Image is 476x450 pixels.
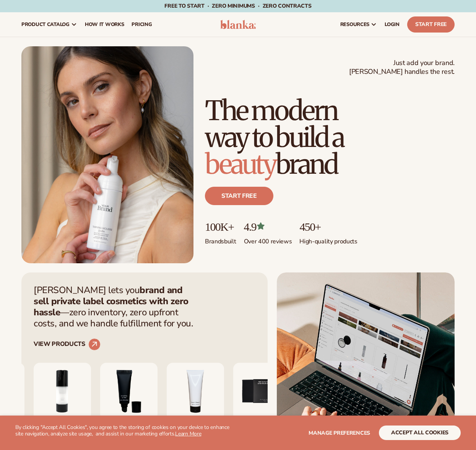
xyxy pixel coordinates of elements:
img: Nature bar of soap. [233,363,291,420]
img: Moisturizing lotion. [34,363,91,420]
a: pricing [128,12,156,37]
a: Start free [205,187,273,205]
a: Learn More [175,430,201,437]
span: resources [340,21,369,28]
span: beauty [205,147,276,181]
a: How It Works [81,12,128,37]
p: 100K+ [205,220,236,233]
span: Free to start · ZERO minimums · ZERO contracts [164,2,311,10]
p: Over 400 reviews [244,233,292,246]
p: 4.9 [244,220,292,233]
span: How It Works [85,21,124,28]
img: logo [220,20,256,29]
span: Just add your brand. [PERSON_NAME] handles the rest. [349,59,455,77]
img: Vitamin c cleanser. [167,363,224,420]
strong: brand and sell private label cosmetics with zero hassle [34,284,188,318]
span: product catalog [21,21,70,28]
p: High-quality products [299,233,357,246]
a: Start Free [407,16,455,33]
button: accept all cookies [379,426,461,440]
a: resources [336,12,381,37]
p: [PERSON_NAME] lets you —zero inventory, zero upfront costs, and we handle fulfillment for you. [34,285,198,329]
img: Smoothing lip balm. [100,363,158,420]
a: VIEW PRODUCTS [34,338,101,351]
a: product catalog [18,12,81,37]
p: Brands built [205,233,236,246]
span: Manage preferences [309,429,370,437]
a: LOGIN [381,12,403,37]
span: pricing [132,21,152,28]
p: 450+ [299,220,357,233]
button: Manage preferences [309,426,370,440]
h1: The modern way to build a brand [205,97,455,178]
span: LOGIN [385,21,400,28]
p: By clicking "Accept All Cookies", you agree to the storing of cookies on your device to enhance s... [15,424,238,437]
img: Female holding tanning mousse. [21,46,193,263]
